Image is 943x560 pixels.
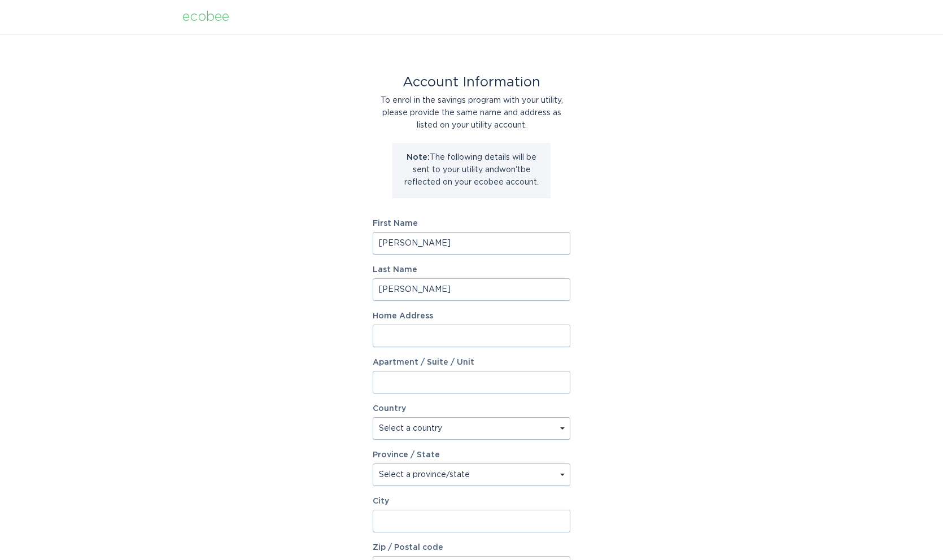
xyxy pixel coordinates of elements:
label: Zip / Postal code [373,544,570,552]
label: Apartment / Suite / Unit [373,358,570,366]
div: Account Information [373,76,570,89]
div: To enrol in the savings program with your utility, please provide the same name and address as li... [373,94,570,132]
label: First Name [373,220,570,228]
label: Home Address [373,312,570,320]
strong: Note: [407,154,430,161]
label: City [373,497,570,505]
label: Province / State [373,451,440,459]
label: Last Name [373,266,570,274]
label: Country [373,405,406,413]
div: ecobee [182,11,229,23]
p: The following details will be sent to your utility and won't be reflected on your ecobee account. [401,151,542,189]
